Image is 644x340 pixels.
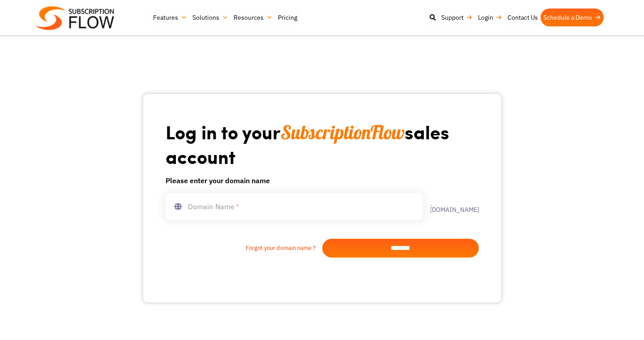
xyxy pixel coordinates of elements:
a: Contact Us [505,9,541,26]
label: .[DOMAIN_NAME] [423,200,479,213]
a: Pricing [275,9,300,26]
a: Resources [231,9,275,26]
a: Solutions [190,9,231,26]
a: Forgot your domain name ? [166,244,322,253]
a: Login [475,9,505,26]
h1: Log in to your sales account [166,120,479,168]
h6: Please enter your domain name [166,175,479,186]
span: SubscriptionFlow [281,121,405,144]
a: Features [150,9,190,26]
img: Subscriptionflow [36,6,114,30]
a: Support [439,9,475,26]
a: Schedule a Demo [541,9,604,26]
